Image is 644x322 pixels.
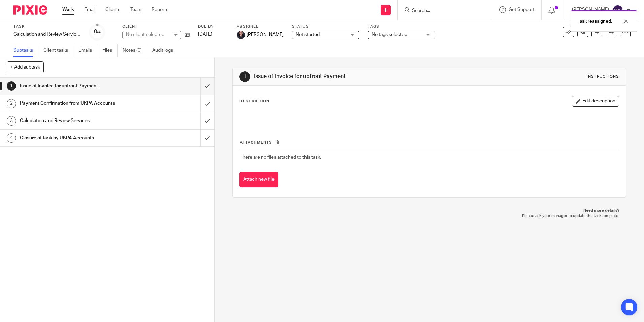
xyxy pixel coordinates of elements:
h1: Payment Confirmation from UKPA Accounts [20,98,136,108]
p: Please ask your manager to update the task template. [239,213,619,219]
a: Client tasks [43,44,73,57]
label: Assignee [237,24,284,29]
label: Task [13,24,81,29]
img: Pixie [13,5,47,15]
a: Work [62,6,74,13]
div: No client selected [126,31,170,38]
span: Attachments [240,141,272,144]
div: 1 [239,71,250,82]
h1: Issue of Invoice for upfront Payment [20,81,136,91]
img: svg%3E [612,5,623,16]
a: Subtasks [13,44,38,57]
div: 2 [7,99,16,108]
label: Status [292,24,359,29]
a: Reports [152,6,168,13]
span: [DATE] [198,32,212,37]
div: 4 [7,133,16,143]
span: Not started [296,32,320,37]
a: Email [84,6,95,13]
label: Client [122,24,190,29]
div: 1 [7,81,16,91]
a: Emails [78,44,97,57]
label: Due by [198,24,228,29]
div: 0 [94,28,101,36]
span: [PERSON_NAME] [247,31,284,38]
img: MicrosoftTeams-image.jfif [237,31,245,39]
div: Instructions [587,74,619,79]
span: There are no files attached to this task. [240,155,321,160]
a: Notes (0) [123,44,147,57]
button: + Add subtask [7,61,44,73]
span: No tags selected [372,32,407,37]
button: Edit description [572,96,619,107]
a: Audit logs [152,44,178,57]
small: /4 [97,30,101,34]
a: Clients [105,6,120,13]
h1: Calculation and Review Services [20,116,136,126]
div: Calculation and Review Services [13,31,81,38]
a: Team [130,6,141,13]
h1: Closure of task by UKPA Accounts [20,133,136,143]
button: Attach new file [239,172,278,187]
p: Description [239,99,269,104]
p: Need more details? [239,208,619,213]
p: Task reassigned. [578,18,612,25]
a: Files [102,44,118,57]
div: 3 [7,116,16,126]
h1: Issue of Invoice for upfront Payment [254,73,444,80]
